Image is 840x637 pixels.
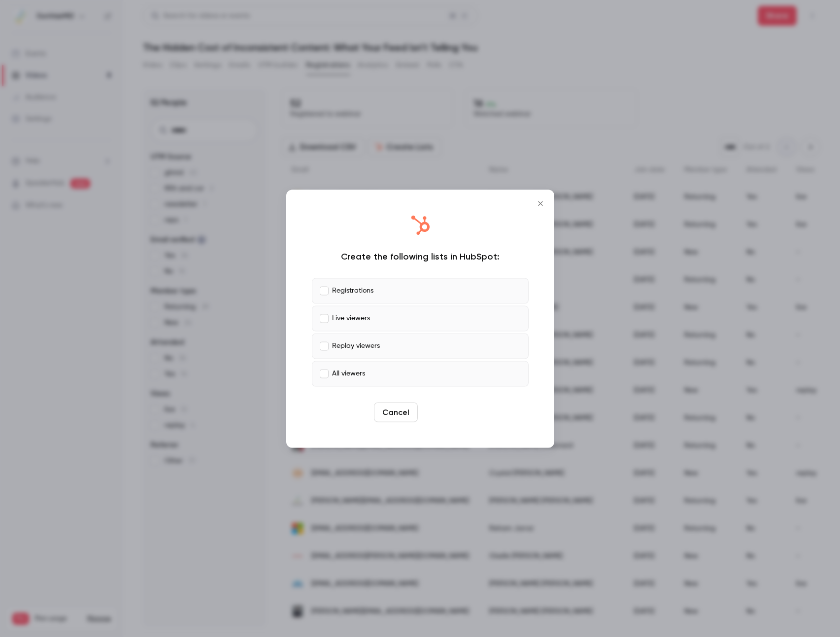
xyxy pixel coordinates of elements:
[332,286,373,296] p: Registrations
[332,369,365,379] p: All viewers
[374,402,418,422] button: Cancel
[531,193,550,213] button: Close
[422,402,466,422] button: Create
[332,341,380,351] p: Replay viewers
[312,250,529,262] div: Create the following lists in HubSpot:
[332,313,370,324] p: Live viewers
